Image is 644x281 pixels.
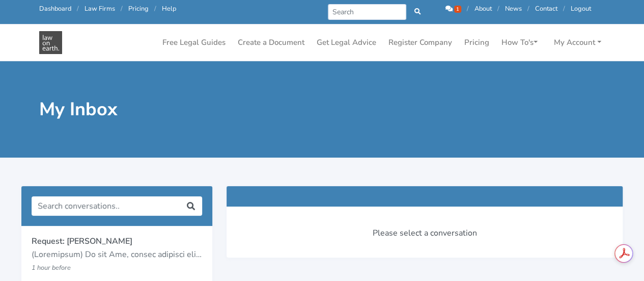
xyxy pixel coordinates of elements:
[571,4,591,13] a: Logout
[527,4,529,13] span: /
[497,4,499,13] span: /
[497,33,542,53] a: How To's
[467,4,469,13] span: /
[39,98,315,121] h1: My Inbox
[39,31,62,54] img: Law On Earth
[121,4,123,13] span: /
[563,4,565,13] span: /
[32,263,71,272] small: 1 hour before
[39,4,71,13] a: Dashboard
[128,4,149,13] a: Pricing
[535,4,557,13] a: Contact
[550,33,605,53] a: My Account
[474,4,492,13] a: About
[162,4,176,13] a: Help
[445,4,463,13] a: 1
[454,6,461,13] span: 1
[154,4,156,13] span: /
[85,4,115,13] a: Law Firms
[460,33,493,53] a: Pricing
[32,235,202,248] p: Request: [PERSON_NAME]
[384,33,456,53] a: Register Company
[237,217,612,249] div: Please select a conversation
[234,33,309,53] a: Create a Document
[158,33,230,53] a: Free Legal Guides
[328,4,407,20] input: Search
[77,4,79,13] span: /
[32,196,180,216] input: Search conversations..
[32,248,202,262] p: (Loremipsum) Do sit Ame, consec adipisci elitse doeiusmo tem incidi utlabor etdo MAG aliquae ad m...
[505,4,522,13] a: News
[313,33,380,53] a: Get Legal Advice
